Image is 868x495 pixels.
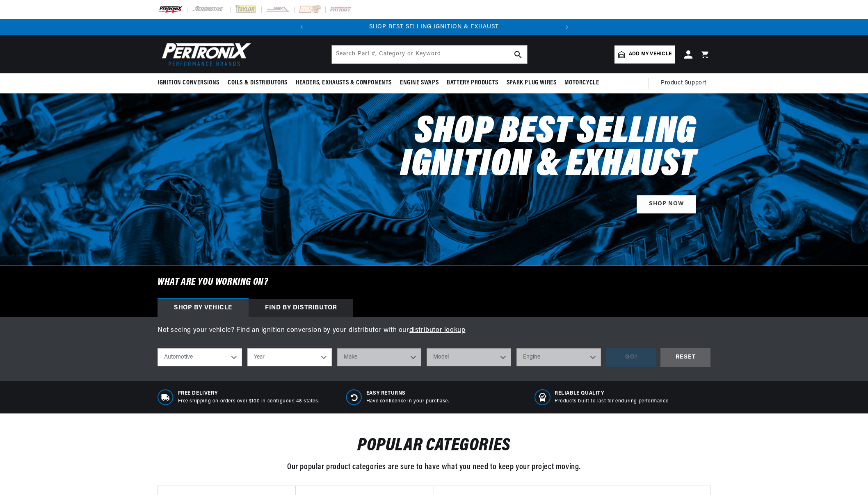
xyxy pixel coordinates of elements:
[224,73,292,93] summary: Coils & Distributors
[400,79,439,87] span: Engine Swaps
[158,40,252,68] img: Pertronix
[614,45,675,64] a: Add my vehicle
[158,325,710,336] p: Not seeing your vehicle? Find an ignition conversion by your distributor with our
[366,390,449,397] span: Easy Returns
[560,73,603,93] summary: Motorcycle
[503,73,561,93] summary: Spark Plug Wires
[178,390,320,397] span: Free Delivery
[310,23,559,32] div: Announcement
[661,79,706,88] span: Product Support
[345,116,696,182] h2: Shop Best Selling Ignition & Exhaust
[660,348,710,367] div: RESET
[228,79,288,87] span: Coils & Distributors
[366,398,449,405] p: Have confidence in your purchase.
[555,390,668,397] span: RELIABLE QUALITY
[158,79,219,87] span: Ignition Conversions
[337,348,422,366] select: Make
[559,19,575,35] button: Translation missing: en.sections.announcements.next_announcement
[287,463,581,471] span: Our popular product categories are sure to have what you need to keep your project moving.
[158,73,224,93] summary: Ignition Conversions
[661,73,710,93] summary: Product Support
[158,348,242,366] select: Ride Type
[137,19,731,35] slideshow-component: Translation missing: en.sections.announcements.announcement_bar
[296,79,392,87] span: Headers, Exhausts & Components
[178,398,320,405] p: Free shipping on orders over $100 in contiguous 48 states.
[555,398,668,405] p: Products built to last for enduring performance
[293,19,310,35] button: Translation missing: en.sections.announcements.previous_announcement
[509,45,527,64] button: search button
[249,299,353,317] div: Find by Distributor
[292,73,396,93] summary: Headers, Exhausts & Components
[629,50,672,58] span: Add my vehicle
[332,45,527,64] input: Search Part #, Category or Keyword
[369,24,499,30] a: SHOP BEST SELLING IGNITION & EXHAUST
[158,438,710,454] h2: POPULAR CATEGORIES
[137,266,731,299] h6: What are you working on?
[637,195,696,213] a: SHOP NOW
[516,348,601,366] select: Engine
[396,73,443,93] summary: Engine Swaps
[247,348,332,366] select: Year
[409,327,466,334] a: distributor lookup
[507,79,557,87] span: Spark Plug Wires
[564,79,599,87] span: Motorcycle
[447,79,498,87] span: Battery Products
[427,348,511,366] select: Model
[310,23,559,32] div: 1 of 2
[158,299,249,317] div: Shop by vehicle
[443,73,503,93] summary: Battery Products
